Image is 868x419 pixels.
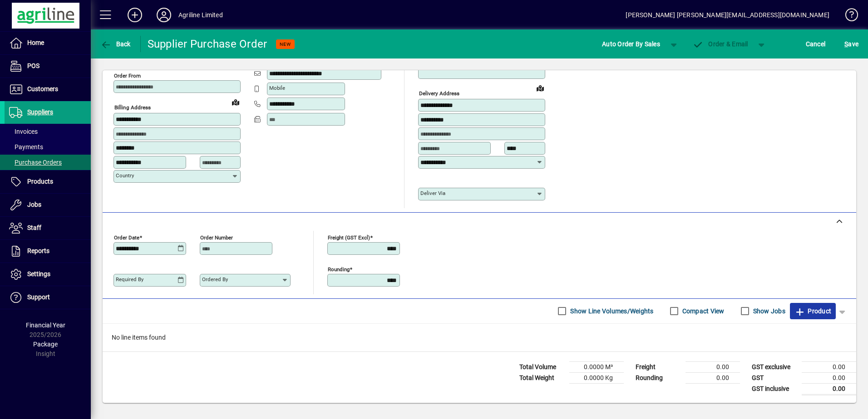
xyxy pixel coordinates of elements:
[569,372,624,383] td: 0.0000 Kg
[568,307,653,316] label: Show Line Volumes/Weights
[27,108,53,116] span: Suppliers
[681,307,725,316] label: Compact View
[5,217,91,239] a: Staff
[27,85,58,93] span: Customers
[794,304,831,318] span: Product
[751,307,785,316] label: Show Jobs
[27,270,50,278] span: Settings
[747,361,802,372] td: GST exclusive
[569,361,624,372] td: 0.0000 M³
[27,201,41,208] span: Jobs
[9,143,43,151] span: Payments
[747,372,802,383] td: GST
[688,36,753,52] button: Order & Email
[269,85,285,91] mat-label: Mobile
[597,36,665,52] button: Auto Order By Sales
[802,383,856,395] td: 0.00
[631,372,686,383] td: Rounding
[5,124,91,139] a: Invoices
[5,55,91,78] a: POS
[149,7,178,23] button: Profile
[9,159,62,166] span: Purchase Orders
[27,39,44,46] span: Home
[27,247,49,254] span: Reports
[114,234,139,240] mat-label: Order date
[5,194,91,216] a: Jobs
[5,78,91,101] a: Customers
[5,32,91,54] a: Home
[9,128,38,135] span: Invoices
[91,36,141,52] app-page-header-button: Back
[114,73,141,79] mat-label: Order from
[844,37,858,51] span: ave
[686,361,740,372] td: 0.00
[33,341,58,348] span: Package
[27,178,53,185] span: Products
[5,171,91,193] a: Products
[27,224,41,231] span: Staff
[802,361,856,372] td: 0.00
[116,276,143,283] mat-label: Required by
[790,303,836,319] button: Product
[116,172,134,179] mat-label: Country
[515,372,569,383] td: Total Weight
[228,95,243,109] a: View on map
[26,322,65,329] span: Financial Year
[686,372,740,383] td: 0.00
[280,41,291,47] span: NEW
[838,2,857,31] a: Knowledge Base
[747,383,802,395] td: GST inclusive
[842,36,861,52] button: Save
[27,293,50,301] span: Support
[804,36,828,52] button: Cancel
[120,7,149,23] button: Add
[802,372,856,383] td: 0.00
[420,190,445,196] mat-label: Deliver via
[148,37,267,51] div: Supplier Purchase Order
[202,276,228,283] mat-label: Ordered by
[328,234,370,240] mat-label: Freight (GST excl)
[27,62,39,69] span: POS
[626,8,829,22] div: [PERSON_NAME] [PERSON_NAME][EMAIL_ADDRESS][DOMAIN_NAME]
[5,139,91,155] a: Payments
[631,361,686,372] td: Freight
[806,37,826,51] span: Cancel
[5,286,91,309] a: Support
[693,40,748,48] span: Order & Email
[844,40,848,48] span: S
[200,234,233,240] mat-label: Order number
[5,240,91,263] a: Reports
[602,37,660,51] span: Auto Order By Sales
[178,8,223,22] div: Agriline Limited
[5,155,91,170] a: Purchase Orders
[5,263,91,286] a: Settings
[533,81,547,95] a: View on map
[515,361,569,372] td: Total Volume
[328,266,350,272] mat-label: Rounding
[100,40,131,48] span: Back
[103,324,856,351] div: No line items found
[98,36,133,52] button: Back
